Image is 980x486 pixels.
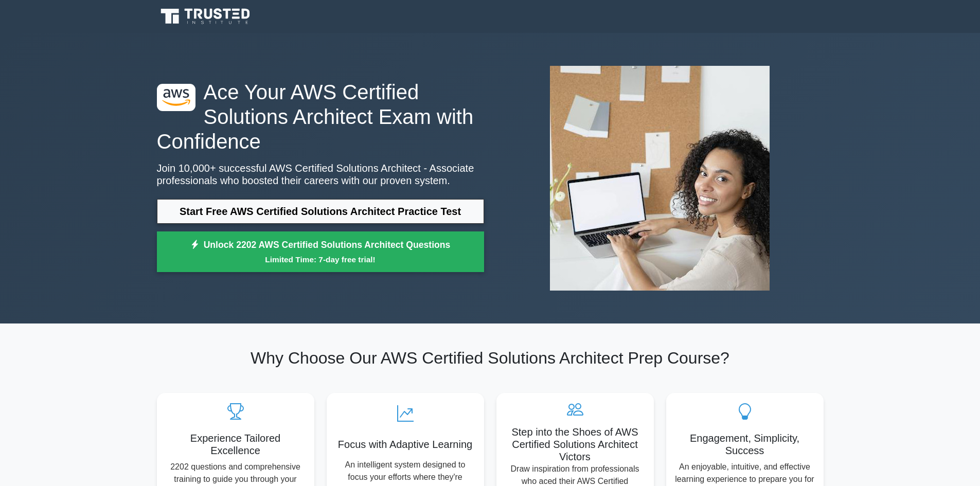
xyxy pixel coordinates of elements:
[170,254,471,265] small: Limited Time: 7-day free trial!
[157,80,484,154] h1: Ace Your AWS Certified Solutions Architect Exam with Confidence
[505,426,646,463] h5: Step into the Shoes of AWS Certified Solutions Architect Victors
[157,199,484,224] a: Start Free AWS Certified Solutions Architect Practice Test
[335,438,476,451] h5: Focus with Adaptive Learning
[157,231,484,273] a: Unlock 2202 AWS Certified Solutions Architect QuestionsLimited Time: 7-day free trial!
[674,432,815,457] h5: Engagement, Simplicity, Success
[165,432,306,457] h5: Experience Tailored Excellence
[157,348,824,368] h2: Why Choose Our AWS Certified Solutions Architect Prep Course?
[157,162,484,187] p: Join 10,000+ successful AWS Certified Solutions Architect - Associate professionals who boosted t...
